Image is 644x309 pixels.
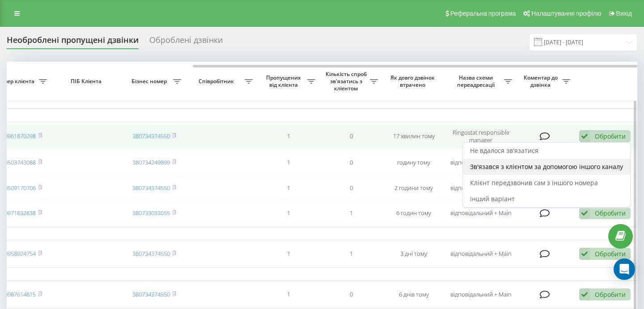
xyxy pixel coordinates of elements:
[445,283,517,306] td: відповідальний + Main
[132,209,170,217] a: 380733033055
[262,74,307,88] span: Пропущених від клієнта
[445,201,517,225] td: відповідальний + Main
[445,176,517,200] td: відповідальний + Main
[257,176,320,200] td: 1
[449,74,504,88] span: Назва схеми переадресації
[320,201,382,225] td: 1
[132,184,170,192] a: 380734374550
[382,242,445,266] td: 3 дні тому
[257,151,320,174] td: 1
[595,290,626,299] div: Обробити
[132,290,170,298] a: 380734374550
[382,124,445,149] td: 17 хвилин тому
[190,78,245,85] span: Співробітник
[59,78,115,85] span: ПІБ Клієнта
[470,178,598,187] span: Клієнт передзвонив сам з іншого номера
[445,151,517,174] td: відповідальний + Main
[595,132,626,140] div: Обробити
[521,74,562,88] span: Коментар до дзвінка
[616,10,632,17] span: Вихід
[450,10,516,17] span: Реферальна програма
[445,242,517,266] td: відповідальний + Main
[132,250,170,258] a: 380734374550
[595,250,626,258] div: Обробити
[132,158,170,166] a: 380734249899
[320,151,382,174] td: 0
[445,124,517,149] td: Ringostat responsible manager
[382,283,445,306] td: 6 днів тому
[595,209,626,217] div: Обробити
[127,78,173,85] span: Бізнес номер
[257,201,320,225] td: 1
[257,242,320,266] td: 1
[257,283,320,306] td: 1
[149,35,223,49] div: Оброблені дзвінки
[257,124,320,149] td: 1
[382,176,445,200] td: 2 години тому
[324,71,370,92] span: Кількість спроб зв'язатись з клієнтом
[320,283,382,306] td: 0
[390,74,438,88] span: Як довго дзвінок втрачено
[382,151,445,174] td: годину тому
[470,146,538,155] span: Не вдалося зв'язатися
[320,242,382,266] td: 1
[7,35,139,49] div: Необроблені пропущені дзвінки
[614,258,635,280] div: Open Intercom Messenger
[320,176,382,200] td: 0
[382,201,445,225] td: 6 годин тому
[470,162,623,171] span: Зв'язався з клієнтом за допомогою іншого каналу
[132,132,170,140] a: 380734374550
[470,195,515,203] span: Інший варіант
[531,10,601,17] span: Налаштування профілю
[320,124,382,149] td: 0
